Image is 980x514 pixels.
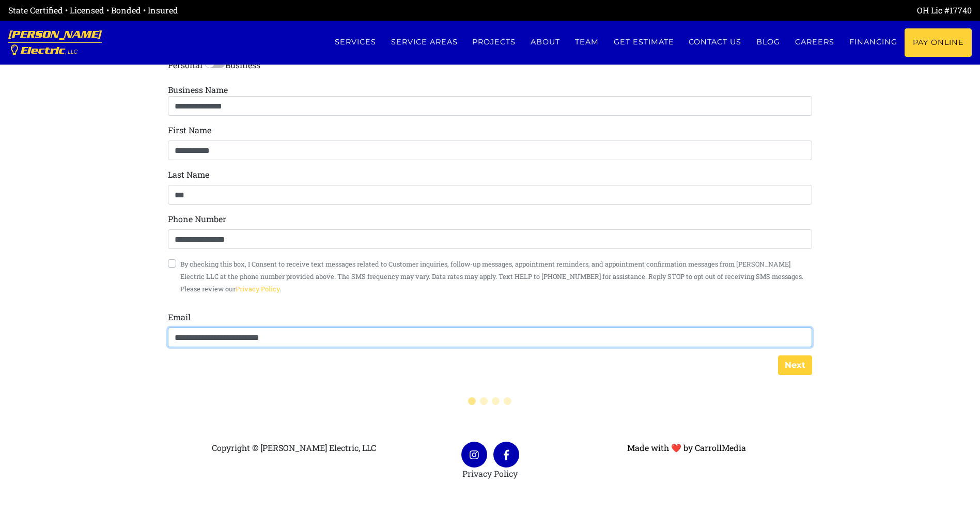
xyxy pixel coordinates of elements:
label: Phone Number [168,213,226,225]
a: About [523,28,568,56]
div: OH Lic #17740 [490,4,972,17]
a: [PERSON_NAME] Electric, LLC [8,21,102,65]
a: Blog [749,28,788,56]
a: Careers [788,28,842,56]
span: , LLC [65,49,77,55]
label: Business Name [168,84,228,95]
a: Contact us [681,28,749,56]
a: Privacy Policy [236,285,279,293]
a: Get estimate [606,28,681,56]
a: Privacy Policy [462,468,518,479]
a: Projects [465,28,523,56]
button: Next [778,355,812,375]
a: Financing [842,28,905,56]
span: Copyright © [PERSON_NAME] Electric, LLC [212,442,376,453]
label: Last Name [168,168,209,181]
small: By checking this box, I Consent to receive text messages related to Customer inquiries, follow-up... [180,260,803,293]
a: Made with ❤ by CarrollMedia [627,442,746,453]
a: Team [568,28,606,56]
div: State Certified • Licensed • Bonded • Insured [8,4,490,17]
a: Pay Online [905,28,972,57]
label: Email [168,311,191,323]
a: Service Areas [383,28,465,56]
a: Services [327,28,383,56]
label: First Name [168,124,211,136]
